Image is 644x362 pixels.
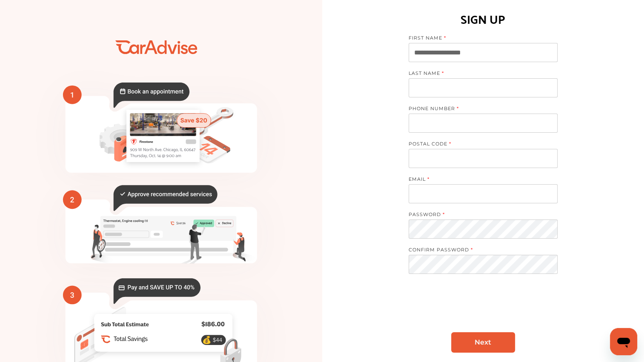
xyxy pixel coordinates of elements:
label: FIRST NAME [409,35,549,43]
text: 💰 [202,335,212,344]
label: CONFIRM PASSWORD [409,247,549,255]
label: PASSWORD [409,211,549,219]
label: POSTAL CODE [409,141,549,149]
span: Next [475,338,491,346]
iframe: Button to launch messaging window [610,328,637,355]
iframe: reCAPTCHA [418,293,548,326]
label: PHONE NUMBER [409,105,549,114]
label: EMAIL [409,176,549,184]
a: Next [451,332,515,353]
h1: SIGN UP [461,8,505,29]
label: LAST NAME [409,70,549,78]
